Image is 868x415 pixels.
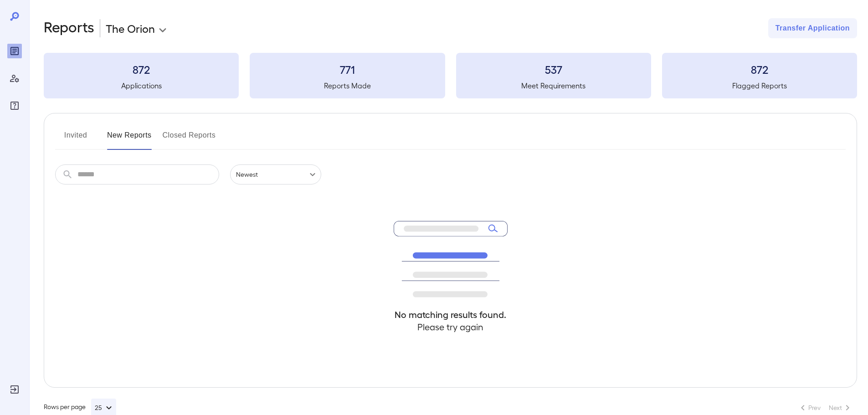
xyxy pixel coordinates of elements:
button: Closed Reports [163,128,216,150]
div: FAQ [7,98,22,113]
button: Transfer Application [768,18,857,38]
div: Reports [7,44,22,58]
h5: Meet Requirements [456,80,651,91]
div: Newest [230,164,321,184]
div: Log Out [7,382,22,397]
div: Manage Users [7,71,22,86]
button: Invited [55,128,96,150]
h5: Applications [44,80,239,91]
p: The Orion [106,21,155,36]
h3: 771 [250,62,445,77]
h5: Reports Made [250,80,445,91]
h2: Reports [44,18,94,38]
h4: No matching results found. [394,308,508,321]
nav: pagination navigation [793,400,857,415]
h3: 872 [662,62,857,77]
h3: 872 [44,62,239,77]
h3: 537 [456,62,651,77]
h4: Please try again [394,321,508,333]
summary: 872Applications771Reports Made537Meet Requirements872Flagged Reports [44,53,857,98]
h5: Flagged Reports [662,80,857,91]
button: New Reports [107,128,152,150]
